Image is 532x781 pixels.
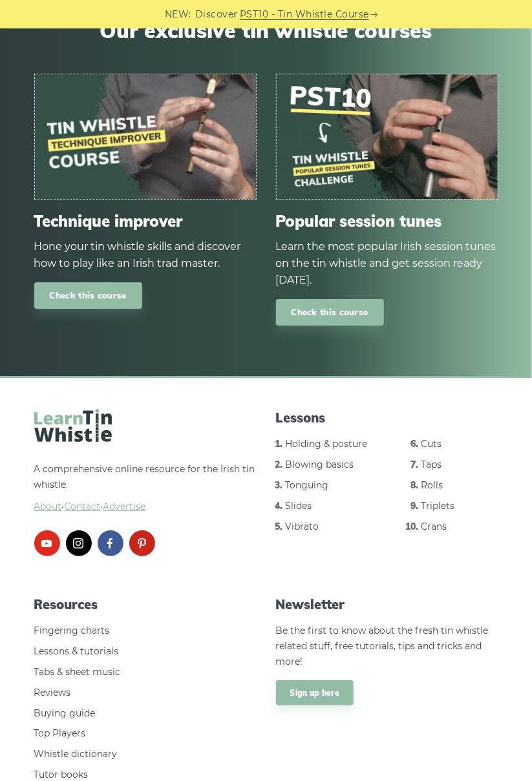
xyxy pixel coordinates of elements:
a: Top Players [34,727,86,739]
a: Whistle dictionary [34,748,118,760]
span: Contact [65,501,101,512]
a: Tutor books [34,769,89,780]
div: Learn the most popular Irish session tunes on the tin whistle and get session ready [DATE]. [276,238,498,289]
span: Our exclusive tin whistle courses [34,18,498,43]
a: Lessons & tutorials [34,645,119,657]
a: Crans [421,521,447,532]
a: Tonguing [286,479,329,491]
span: NEW: [165,7,191,22]
a: Rolls [421,479,443,491]
a: Triplets [421,500,454,512]
a: Holding & posture [286,438,368,450]
span: Newsletter [276,596,498,614]
a: Tabs & sheet music [34,666,121,678]
a: youtube [34,530,60,556]
a: PST10 - Tin Whistle Course [240,7,369,22]
a: Sign up here [276,680,354,706]
a: facebook [98,530,123,556]
a: pinterest [129,530,155,556]
p: A comprehensive online resource for the Irish tin whistle. [34,462,257,514]
a: Contact·Advertise [65,501,146,512]
a: Reviews [34,687,71,698]
a: Taps [421,459,442,470]
a: Check this course [276,299,384,326]
div: Hone your tin whistle skills and discover how to play like an Irish trad master. [34,238,257,272]
a: Cuts [421,438,442,450]
a: Check this course [34,282,142,309]
img: tin-whistle-course [35,74,256,199]
span: Advertise [103,501,146,512]
a: About [34,501,62,512]
span: Lessons [276,409,498,427]
span: Popular session tunes [276,212,498,231]
a: Fingering charts [34,625,110,636]
span: · [34,499,257,515]
p: Be the first to know about the fresh tin whistle related stuff, free tutorials, tips and tricks a... [276,623,498,669]
img: LearnTinWhistle.com [34,409,112,442]
a: Blowing basics [286,459,354,470]
span: Discover [195,7,238,22]
a: instagram [66,530,92,556]
a: Slides [286,500,312,512]
a: Buying guide [34,707,96,719]
span: Technique improver [34,212,257,231]
span: Resources [34,596,257,614]
a: Vibrato [286,521,319,532]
